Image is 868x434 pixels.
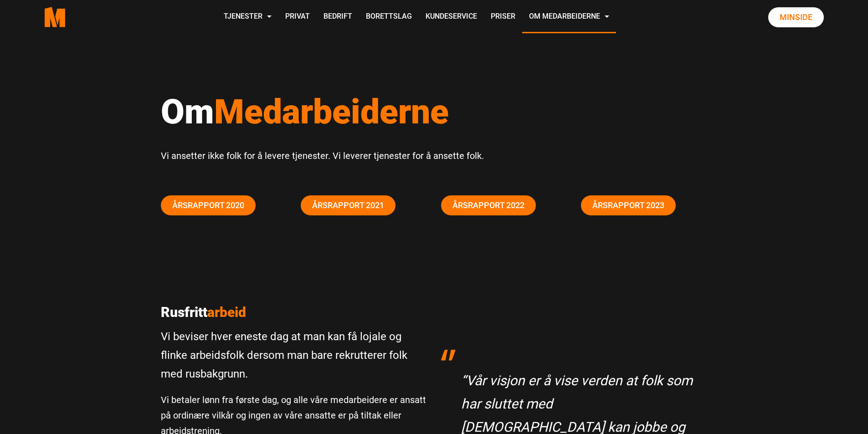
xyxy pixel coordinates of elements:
a: Priser [484,1,522,33]
span: Medarbeiderne [214,92,449,132]
h1: Om [161,91,708,132]
a: Årsrapport 2020 [161,195,256,215]
a: Minside [768,7,824,27]
p: Vi ansetter ikke folk for å levere tjenester. Vi leverer tjenester for å ansette folk. [161,148,708,163]
a: Årsrapport 2021 [301,195,395,215]
a: Kundeservice [419,1,484,33]
a: Årsrapport 2022 [441,195,536,215]
p: Vi beviser hver eneste dag at man kan få lojale og flinke arbeidsfolk dersom man bare rekrutterer... [161,327,427,383]
span: arbeid [207,304,246,320]
a: Årsrapport 2023 [581,195,676,215]
a: Privat [278,1,317,33]
a: Tjenester [217,1,278,33]
p: Rusfritt [161,304,427,321]
a: Bedrift [317,1,359,33]
a: Om Medarbeiderne [522,1,616,33]
a: Borettslag [359,1,419,33]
